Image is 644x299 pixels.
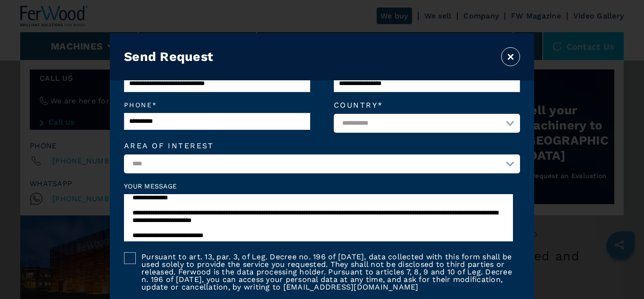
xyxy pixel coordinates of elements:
button: × [501,47,520,66]
label: Country [334,102,520,109]
em: Phone [124,102,310,108]
h3: Send Request [124,49,213,64]
label: Area of interest [124,142,520,150]
input: Company* [334,75,520,92]
label: Your message [124,183,520,189]
input: Phone* [124,113,310,130]
label: Pursuant to art. 13, par. 3, of Leg. Decree no. 196 of [DATE], data collected with this form shal... [136,252,520,291]
input: Email* [124,75,310,92]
